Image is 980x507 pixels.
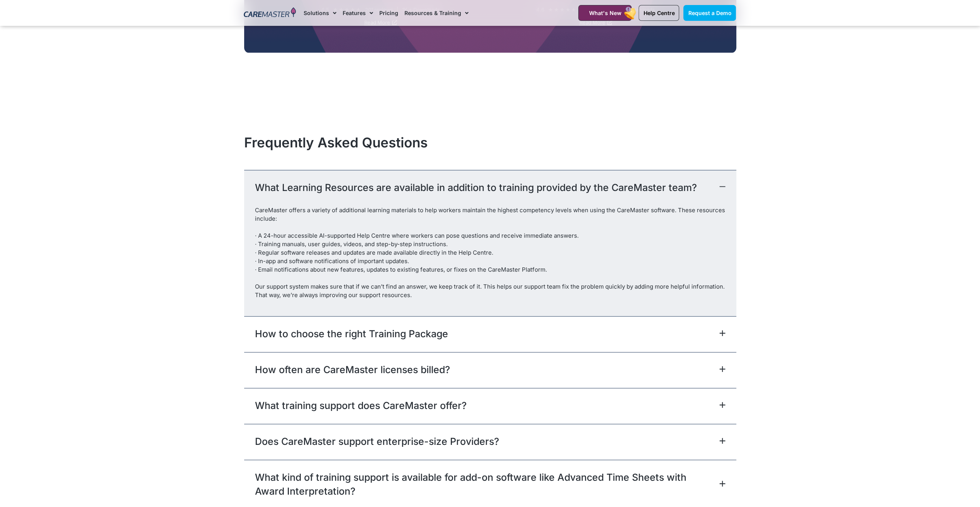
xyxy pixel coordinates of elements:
a: Does CareMaster support enterprise-size Providers? [255,434,499,448]
div: What Learning Resources are available in addition to training provided by the CareMaster team? [244,206,736,316]
div: How to choose the right Training Package [244,316,736,352]
span: Request a Demo [688,10,731,16]
a: What's New [578,5,632,21]
a: Request a Demo [683,5,736,21]
a: What Learning Resources are available in addition to training provided by the CareMaster team? [255,180,697,194]
div: What Learning Resources are available in addition to training provided by the CareMaster team? [244,170,736,206]
a: How to choose the right Training Package [255,326,448,340]
h2: Frequently Asked Questions [244,134,736,150]
div: Does CareMaster support enterprise-size Providers? [244,424,736,460]
div: What training support does CareMaster offer? [244,388,736,424]
a: What kind of training support is available for add-on software like Advanced Time Sheets with Awa... [255,470,717,498]
span: Help Centre [643,10,674,16]
span: What's New [589,10,621,16]
div: How often are CareMaster licenses billed? [244,352,736,388]
a: Help Centre [639,5,679,21]
a: What training support does CareMaster offer? [255,398,467,412]
p: CareMaster offers a variety of additional learning materials to help workers maintain the highest... [255,206,725,299]
a: How often are CareMaster licenses billed? [255,362,450,376]
img: CareMaster Logo [244,7,296,19]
